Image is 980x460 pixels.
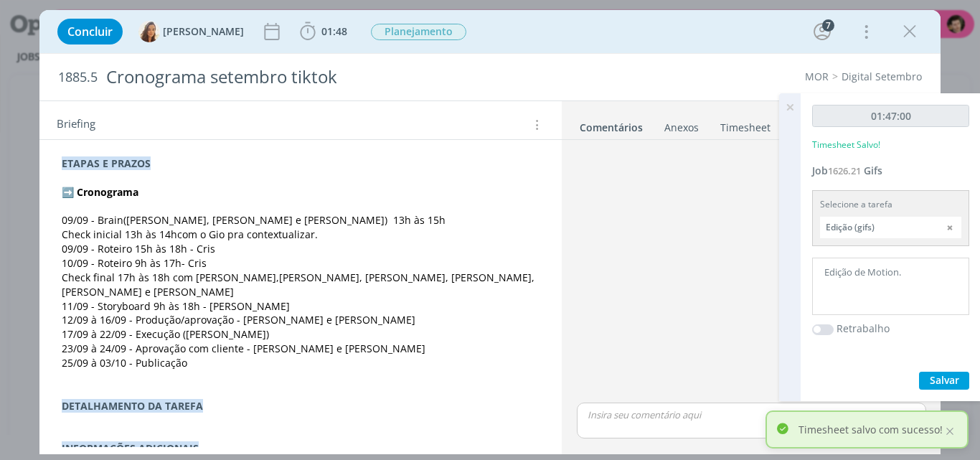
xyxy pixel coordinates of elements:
[62,227,177,241] span: Check inicial 13h às 14h
[100,60,556,95] div: Cronograma setembro tiktok
[57,19,123,44] button: Concluir
[138,21,244,42] button: V[PERSON_NAME]
[62,271,279,284] span: Check final 17h às 18h com [PERSON_NAME],
[62,256,182,270] span: 10/09 - Roteiro 9h às 17h
[182,256,207,270] span: - Cris
[664,121,699,135] div: Anexos
[864,164,882,177] span: Gifs
[67,26,113,37] span: Concluir
[62,313,415,327] span: 12/09 à 16/09 - Produção/aprovação - [PERSON_NAME] e [PERSON_NAME]
[812,139,880,151] p: Timesheet Salvo!
[57,116,95,134] span: Briefing
[58,70,98,85] span: 1885.5
[62,299,103,313] span: 11/09 - S
[103,299,290,313] span: toryboard 9h às 18h - [PERSON_NAME]
[62,327,269,341] span: 17/09 à 22/09 - Execução ([PERSON_NAME])
[62,441,199,455] strong: INFORMAÇÕES ADICIONAIS
[123,213,446,227] span: ([PERSON_NAME], [PERSON_NAME] e [PERSON_NAME]) 13h às 15h
[822,19,834,32] div: 7
[370,23,467,41] button: Planejamento
[39,10,941,454] div: dialog
[138,21,160,42] img: V
[62,271,537,299] span: [PERSON_NAME], [PERSON_NAME], [PERSON_NAME], [PERSON_NAME] e [PERSON_NAME]
[62,399,203,413] strong: DETALHAMENTO DA TAREFA
[842,70,922,83] a: Digital Setembro
[579,114,644,135] a: Comentários
[62,156,151,170] strong: ETAPAS E PRAZOS
[798,422,943,437] p: Timesheet salvo com sucesso!
[828,164,861,177] span: 1626.21
[62,356,187,370] span: 25/09 à 03/10 - Publicação
[812,164,882,177] a: Job1626.21Gifs
[811,20,834,43] button: 7
[62,185,138,199] strong: ➡️ Cronograma
[163,27,244,37] span: [PERSON_NAME]
[62,342,425,355] span: 23/09 à 24/09 - Aprovação com cliente - [PERSON_NAME] e [PERSON_NAME]
[805,70,829,83] a: MOR
[930,373,959,387] span: Salvar
[296,20,351,43] button: 01:48
[62,242,215,255] span: 09/09 - Roteiro 15h às 18h - Cris
[321,24,347,38] span: 01:48
[820,198,961,211] div: Selecione a tarefa
[720,114,771,135] a: Timesheet
[919,372,969,390] button: Salvar
[62,213,123,227] span: 09/09 - Brain
[177,227,318,241] span: com o Gio pra contextualizar.
[837,321,890,336] label: Retrabalho
[371,24,466,40] span: Planejamento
